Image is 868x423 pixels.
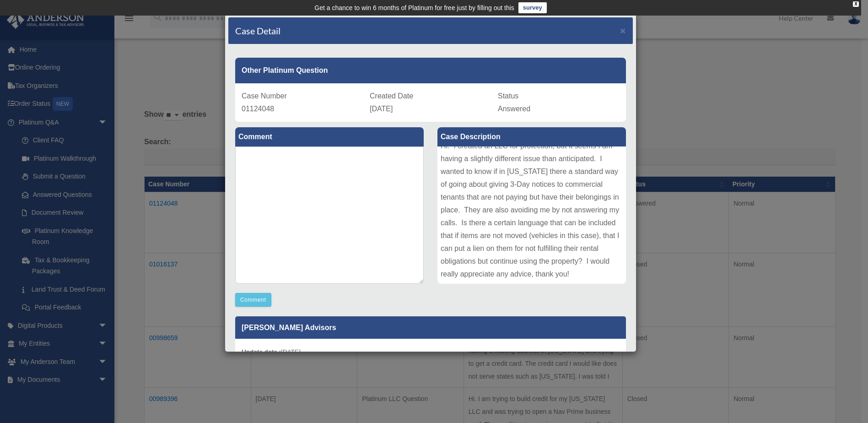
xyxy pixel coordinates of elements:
[498,105,530,113] span: Answered
[235,24,280,37] h4: Case Detail
[518,2,547,13] a: survey
[235,127,424,146] label: Comment
[853,1,859,7] div: close
[498,92,518,100] span: Status
[437,127,626,146] label: Case Description
[620,26,626,35] button: Close
[235,316,626,339] p: [PERSON_NAME] Advisors
[235,58,626,83] div: Other Platinum Question
[242,92,287,100] span: Case Number
[314,2,514,13] div: Get a chance to win 6 months of Platinum for free just by filling out this
[437,146,626,284] div: Hi. I created an LLC for protection, but it seems I am having a slightly different issue than ant...
[242,348,301,355] small: [DATE]
[620,25,626,36] span: ×
[370,92,413,100] span: Created Date
[235,293,271,307] button: Comment
[370,105,393,113] span: [DATE]
[242,105,274,113] span: 01124048
[242,348,281,355] b: Update date :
